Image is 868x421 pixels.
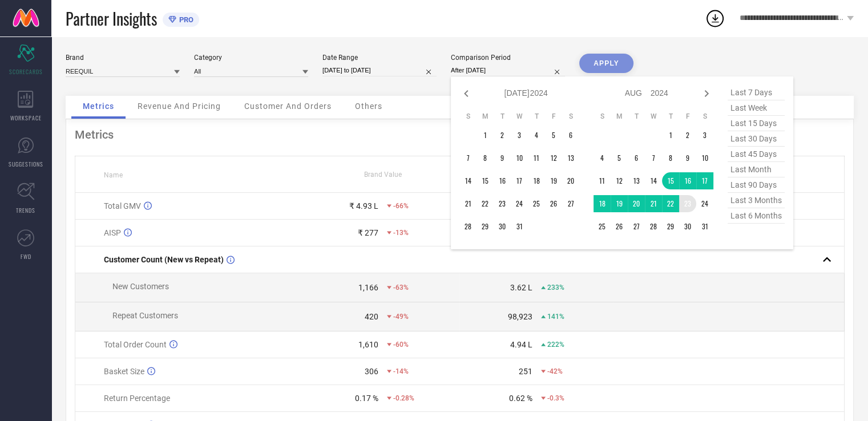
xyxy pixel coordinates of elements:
[679,195,696,212] td: Fri Aug 23 2024
[728,177,785,193] span: last 90 days
[528,149,545,167] td: Thu Jul 11 2024
[679,112,696,121] th: Friday
[459,218,477,235] td: Sun Jul 28 2024
[662,112,679,121] th: Thursday
[728,193,785,208] span: last 3 months
[349,201,378,211] div: ₹ 4.93 L
[322,54,437,62] div: Date Range
[696,218,713,235] td: Sat Aug 31 2024
[562,172,579,189] td: Sat Jul 20 2024
[728,100,785,116] span: last week
[628,149,645,167] td: Tue Aug 06 2024
[364,171,402,179] span: Brand Value
[562,195,579,212] td: Sat Jul 27 2024
[728,147,785,162] span: last 45 days
[112,282,169,291] span: New Customers
[545,112,562,121] th: Friday
[645,195,662,212] td: Wed Aug 21 2024
[728,85,785,100] span: last 7 days
[511,112,528,121] th: Wednesday
[104,228,121,237] span: AISP
[547,341,564,349] span: 222%
[696,149,713,167] td: Sat Aug 10 2024
[679,172,696,189] td: Fri Aug 16 2024
[728,162,785,177] span: last month
[611,149,628,167] td: Mon Aug 05 2024
[628,172,645,189] td: Tue Aug 13 2024
[562,149,579,167] td: Sat Jul 13 2024
[477,127,494,144] td: Mon Jul 01 2024
[547,284,564,292] span: 233%
[545,127,562,144] td: Fri Jul 05 2024
[511,172,528,189] td: Wed Jul 17 2024
[696,195,713,212] td: Sat Aug 24 2024
[645,172,662,189] td: Wed Aug 14 2024
[322,64,437,76] input: Select date range
[176,15,193,24] span: PRO
[728,208,785,224] span: last 6 months
[628,195,645,212] td: Tue Aug 20 2024
[21,252,31,261] span: FWD
[104,340,167,349] span: Total Order Count
[611,112,628,121] th: Monday
[104,201,141,211] span: Total GMV
[508,312,532,321] div: 98,923
[594,172,611,189] td: Sun Aug 11 2024
[728,131,785,147] span: last 30 days
[662,127,679,144] td: Thu Aug 01 2024
[66,7,157,30] span: Partner Insights
[459,112,477,121] th: Sunday
[679,218,696,235] td: Fri Aug 30 2024
[728,116,785,131] span: last 15 days
[477,218,494,235] td: Mon Jul 29 2024
[494,112,511,121] th: Tuesday
[700,87,713,100] div: Next month
[393,229,409,237] span: -13%
[459,172,477,189] td: Sun Jul 14 2024
[477,195,494,212] td: Mon Jul 22 2024
[10,114,42,122] span: WORKSPACE
[528,172,545,189] td: Thu Jul 18 2024
[545,172,562,189] td: Fri Jul 19 2024
[528,127,545,144] td: Thu Jul 04 2024
[509,394,532,403] div: 0.62 %
[393,313,409,321] span: -49%
[194,54,308,62] div: Category
[459,149,477,167] td: Sun Jul 07 2024
[451,54,565,62] div: Comparison Period
[611,218,628,235] td: Mon Aug 26 2024
[645,218,662,235] td: Wed Aug 28 2024
[494,127,511,144] td: Tue Jul 02 2024
[511,149,528,167] td: Wed Jul 10 2024
[244,102,332,111] span: Customer And Orders
[494,195,511,212] td: Tue Jul 23 2024
[611,172,628,189] td: Mon Aug 12 2024
[547,313,564,321] span: 141%
[393,341,409,349] span: -60%
[562,112,579,121] th: Saturday
[528,112,545,121] th: Thursday
[355,394,378,403] div: 0.17 %
[628,112,645,121] th: Tuesday
[494,172,511,189] td: Tue Jul 16 2024
[662,149,679,167] td: Thu Aug 08 2024
[645,112,662,121] th: Wednesday
[662,172,679,189] td: Thu Aug 15 2024
[528,195,545,212] td: Thu Jul 25 2024
[696,127,713,144] td: Sat Aug 03 2024
[594,195,611,212] td: Sun Aug 18 2024
[510,283,532,292] div: 3.62 L
[611,195,628,212] td: Mon Aug 19 2024
[104,394,170,403] span: Return Percentage
[662,218,679,235] td: Thu Aug 29 2024
[358,283,378,292] div: 1,166
[477,149,494,167] td: Mon Jul 08 2024
[545,149,562,167] td: Fri Jul 12 2024
[705,8,725,29] div: Open download list
[477,172,494,189] td: Mon Jul 15 2024
[358,340,378,349] div: 1,610
[511,127,528,144] td: Wed Jul 03 2024
[9,160,43,168] span: SUGGESTIONS
[451,64,565,76] input: Select comparison period
[477,112,494,121] th: Monday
